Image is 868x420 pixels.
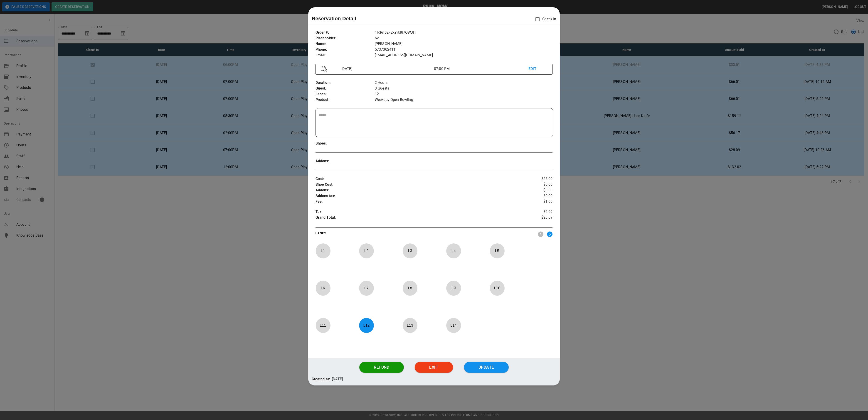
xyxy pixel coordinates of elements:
p: Duration : [316,80,375,86]
p: L 8 [402,283,417,293]
p: 3 Guests [375,86,553,91]
p: L 5 [490,245,505,256]
p: Phone : [316,47,375,52]
p: Email : [316,52,375,58]
img: nav_left.svg [538,231,543,237]
p: [EMAIL_ADDRESS][DOMAIN_NAME] [375,52,553,58]
p: L 9 [446,283,461,293]
p: EDIT [528,66,547,72]
p: 5737302411 [375,47,553,52]
p: $0.00 [513,193,552,199]
p: [DATE] [340,66,434,72]
p: $25.00 [513,176,552,182]
img: right.svg [547,231,552,237]
p: $2.09 [513,209,552,215]
p: Addons : [316,158,375,164]
p: L 2 [359,245,374,256]
p: Order # : [316,30,375,35]
p: Product : [316,97,375,103]
p: L 1 [316,245,330,256]
p: L 10 [490,283,505,293]
button: Refund [359,362,404,373]
p: Check In [533,15,556,24]
p: $1.00 [513,199,552,205]
p: 1IKRnb2F2kYiUl87OWJH [375,30,553,35]
p: L 6 [316,283,330,293]
p: L 14 [446,320,461,331]
p: Cost : [316,176,513,182]
p: 07:00 PM [434,66,528,72]
button: Update [464,362,509,373]
p: Grand Total : [316,215,513,222]
p: L 4 [446,245,461,256]
p: Created at: [312,376,330,382]
p: Fee : [316,199,513,205]
p: [PERSON_NAME] [375,41,553,47]
p: L 7 [359,283,374,293]
p: Guest : [316,86,375,91]
p: Addons tax : [316,193,513,199]
p: Addons : [316,187,513,193]
p: $28.09 [513,215,552,222]
p: Name : [316,41,375,47]
p: $0.00 [513,187,552,193]
p: Lanes : [316,91,375,97]
p: [DATE] [332,376,343,382]
p: Placeholder : [316,35,375,41]
p: L 12 [359,320,374,331]
p: No [375,35,553,41]
p: Reservation Detail [312,15,356,22]
p: 12 [375,91,553,97]
p: LANES [316,231,535,237]
p: 2 Hours [375,80,553,86]
p: Weekday Open Bowling [375,97,553,103]
p: Shoes : [316,141,375,146]
p: Shoe Cost : [316,182,513,187]
button: Exit [415,362,453,373]
p: L 13 [402,320,417,331]
p: $0.00 [513,182,552,187]
p: Tax : [316,209,513,215]
p: L 3 [402,245,417,256]
img: Vector [321,66,327,72]
p: L 11 [316,320,330,331]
